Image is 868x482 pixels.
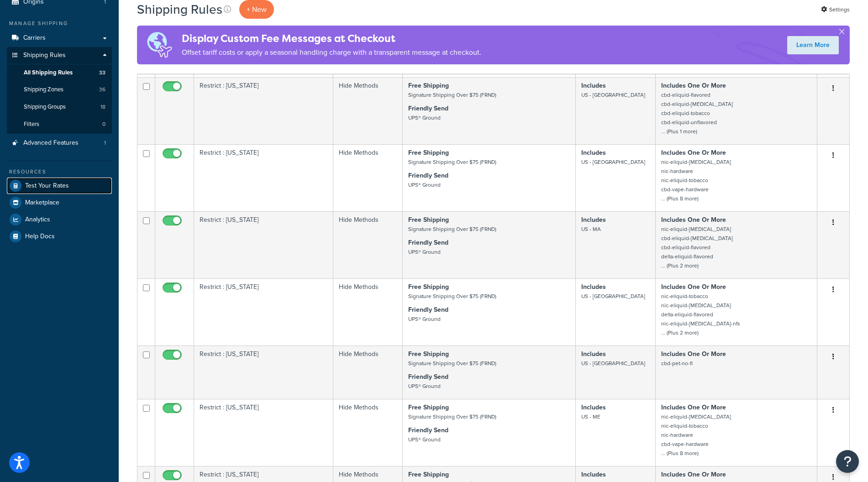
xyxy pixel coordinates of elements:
[99,69,105,77] span: 33
[408,292,496,300] small: Signature Shipping Over $75 (FRND)
[194,346,333,399] td: Restrict : [US_STATE]
[7,47,112,134] li: Shipping Rules
[7,116,112,133] li: Filters
[408,158,496,166] small: Signature Shipping Over $75 (FRND)
[194,399,333,466] td: Restrict : [US_STATE]
[100,103,105,111] span: 18
[408,382,441,390] small: UPS® Ground
[7,211,112,228] a: Analytics
[7,30,112,47] a: Carriers
[408,359,496,367] small: Signature Shipping Over $75 (FRND)
[23,52,66,59] span: Shipping Rules
[661,359,693,367] small: cbd-pet-no-fl
[408,372,448,382] strong: Friendly Send
[661,282,726,292] strong: Includes One Or More
[25,199,59,207] span: Marketplace
[408,315,441,323] small: UPS® Ground
[408,238,448,247] strong: Friendly Send
[408,435,441,444] small: UPS® Ground
[581,282,606,292] strong: Includes
[581,148,606,157] strong: Includes
[408,413,496,421] small: Signature Shipping Over $75 (FRND)
[194,278,333,346] td: Restrict : [US_STATE]
[408,81,449,90] strong: Free Shipping
[581,470,606,479] strong: Includes
[25,216,50,224] span: Analytics
[25,233,55,241] span: Help Docs
[408,248,441,256] small: UPS® Ground
[333,278,402,346] td: Hide Methods
[7,81,112,98] a: Shipping Zones 36
[24,69,73,77] span: All Shipping Rules
[182,31,481,46] h4: Display Custom Fee Messages at Checkout
[408,225,496,233] small: Signature Shipping Over $75 (FRND)
[7,116,112,133] a: Filters 0
[408,171,448,180] strong: Friendly Send
[408,104,448,113] strong: Friendly Send
[182,46,481,59] p: Offset tariff costs or apply a seasonal handling charge with a transparent message at checkout.
[661,225,733,270] small: nic-eliquid-[MEDICAL_DATA] cbd-eliquid-[MEDICAL_DATA] cbd-eliquid-flavored delta-eliquid-flavored...
[581,349,606,359] strong: Includes
[581,403,606,412] strong: Includes
[581,413,600,421] small: US - ME
[661,148,726,157] strong: Includes One Or More
[581,292,645,300] small: US - [GEOGRAPHIC_DATA]
[661,413,731,457] small: nic-eliquid-[MEDICAL_DATA] nic-eliquid-tobacco nic-hardware cbd-vape-hardware ... (Plus 8 more)
[24,86,63,94] span: Shipping Zones
[7,135,112,152] li: Advanced Features
[581,359,645,367] small: US - [GEOGRAPHIC_DATA]
[661,91,733,136] small: cbd-eliquid-flavored cbd-eliquid-[MEDICAL_DATA] cbd-eliquid-tobacco cbd-eliquid-unflavored ... (P...
[836,450,859,473] button: Open Resource Center
[408,470,449,479] strong: Free Shipping
[661,292,740,337] small: nic-eliquid-tobacco nic-eliquid-[MEDICAL_DATA] delta-eliquid-flavored nic-eliquid-[MEDICAL_DATA]-...
[581,215,606,225] strong: Includes
[23,139,79,147] span: Advanced Features
[7,228,112,245] a: Help Docs
[102,120,105,128] span: 0
[333,399,402,466] td: Hide Methods
[7,194,112,211] a: Marketplace
[661,158,731,203] small: nic-eliquid-[MEDICAL_DATA] nic-hardware nic-eliquid-tobacco cbd-vape-hardware ... (Plus 8 more)
[661,403,726,412] strong: Includes One Or More
[408,282,449,292] strong: Free Shipping
[194,144,333,211] td: Restrict : [US_STATE]
[137,0,222,18] h1: Shipping Rules
[408,403,449,412] strong: Free Shipping
[7,64,112,81] li: All Shipping Rules
[333,346,402,399] td: Hide Methods
[821,3,850,16] a: Settings
[333,211,402,278] td: Hide Methods
[408,148,449,157] strong: Free Shipping
[7,47,112,64] a: Shipping Rules
[408,215,449,225] strong: Free Shipping
[408,305,448,314] strong: Friendly Send
[408,114,441,122] small: UPS® Ground
[7,99,112,115] a: Shipping Groups 18
[7,168,112,176] div: Resources
[194,211,333,278] td: Restrict : [US_STATE]
[7,178,112,194] a: Test Your Rates
[408,349,449,359] strong: Free Shipping
[408,181,441,189] small: UPS® Ground
[137,26,182,64] img: duties-banner-06bc72dcb5fe05cb3f9472aba00be2ae8eb53ab6f0d8bb03d382ba314ac3c341.png
[408,425,448,435] strong: Friendly Send
[581,158,645,166] small: US - [GEOGRAPHIC_DATA]
[581,81,606,90] strong: Includes
[194,77,333,144] td: Restrict : [US_STATE]
[333,77,402,144] td: Hide Methods
[7,81,112,98] li: Shipping Zones
[7,99,112,115] li: Shipping Groups
[661,215,726,225] strong: Includes One Or More
[7,135,112,152] a: Advanced Features 1
[7,64,112,81] a: All Shipping Rules 33
[581,225,601,233] small: US - MA
[99,86,105,94] span: 36
[408,91,496,99] small: Signature Shipping Over $75 (FRND)
[787,36,839,54] a: Learn More
[661,470,726,479] strong: Includes One Or More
